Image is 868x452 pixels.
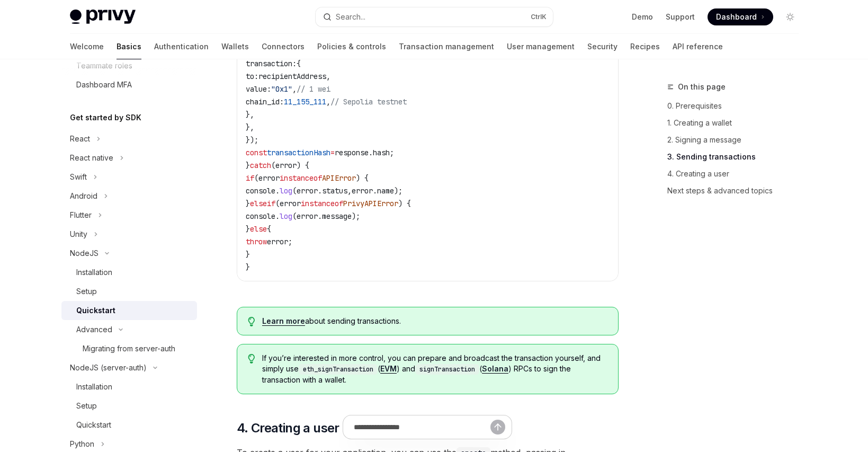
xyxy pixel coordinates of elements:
a: 2. Signing a message [667,131,807,148]
span: }, [246,110,254,119]
a: Solana [482,364,508,374]
a: 4. Creating a user [667,165,807,182]
a: API reference [673,34,723,59]
span: const [246,148,267,157]
span: ( [271,161,275,170]
span: hash [373,148,390,157]
span: { [297,59,301,68]
span: ; [288,237,292,246]
span: catch [250,161,271,170]
span: } [246,250,250,259]
button: Send message [490,420,505,435]
span: message [322,211,352,221]
span: . [275,211,280,221]
span: , [292,84,297,94]
span: Ctrl K [531,13,547,21]
span: status [322,186,347,196]
a: Security [587,34,618,59]
span: "0x1" [271,84,292,94]
span: . [318,211,322,221]
span: ); [394,186,402,196]
span: APIError [322,173,356,183]
span: PrivyAPIError [343,199,398,208]
a: EVM [380,364,397,374]
div: React [70,132,90,145]
span: ; [390,148,394,157]
a: 3. Sending transactions [667,148,807,165]
div: Flutter [70,209,92,221]
span: 11_155_111 [284,97,326,107]
span: if [246,173,254,183]
div: NodeJS [70,247,99,260]
span: , [347,186,352,196]
div: Dashboard MFA [76,78,132,91]
button: Toggle Advanced section [61,320,197,339]
a: 0. Prerequisites [667,98,807,114]
span: { [267,224,271,234]
span: instanceof [280,173,322,183]
div: Advanced [76,323,112,336]
a: Quickstart [61,301,197,320]
span: ) { [297,161,309,170]
span: // 1 wei [297,84,330,94]
a: Migrating from server-auth [61,339,197,358]
img: light logo [70,10,136,24]
span: chain_id: [246,97,284,107]
span: } [246,262,250,272]
div: Unity [70,228,87,241]
button: Toggle NodeJS (server-auth) section [61,358,197,377]
span: } [246,161,250,170]
a: Dashboard MFA [61,75,197,94]
span: name [377,186,394,196]
a: Next steps & advanced topics [667,182,807,199]
a: 1. Creating a wallet [667,114,807,131]
span: recipientAddress [258,72,326,81]
span: ); [352,211,360,221]
span: On this page [678,81,726,93]
a: Basics [117,34,141,59]
span: , [326,72,330,81]
a: Installation [61,377,197,396]
span: transaction: [246,59,297,68]
span: . [373,186,377,196]
button: Toggle Flutter section [61,206,197,225]
span: value: [246,84,271,94]
code: signTransaction [415,364,479,375]
button: Toggle React section [61,129,197,148]
a: Demo [632,12,653,22]
span: . [275,186,280,196]
a: Connectors [262,34,305,59]
a: Welcome [70,34,104,59]
span: error [297,211,318,221]
button: Toggle Android section [61,187,197,206]
span: throw [246,237,267,246]
a: Installation [61,263,197,282]
span: Dashboard [716,12,757,22]
span: ( [292,186,297,196]
div: Quickstart [76,419,111,431]
div: Search... [336,11,365,23]
span: If you’re interested in more control, you can prepare and broadcast the transaction yourself, and... [262,353,607,385]
button: Toggle Swift section [61,167,197,187]
button: Toggle dark mode [782,8,799,25]
a: User management [507,34,575,59]
div: NodeJS (server-auth) [70,361,147,374]
span: else [250,199,267,208]
span: if [267,199,275,208]
span: error [258,173,280,183]
a: Authentication [154,34,209,59]
span: , [326,97,330,107]
span: error [280,199,301,208]
div: Swift [70,171,87,183]
span: }, [246,122,254,132]
a: Support [666,12,695,22]
button: Toggle React native section [61,148,197,167]
span: console [246,186,275,196]
span: log [280,186,292,196]
input: Ask a question... [354,415,490,439]
a: Policies & controls [317,34,386,59]
span: error [297,186,318,196]
a: Wallets [221,34,249,59]
a: Setup [61,282,197,301]
a: Transaction management [399,34,494,59]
